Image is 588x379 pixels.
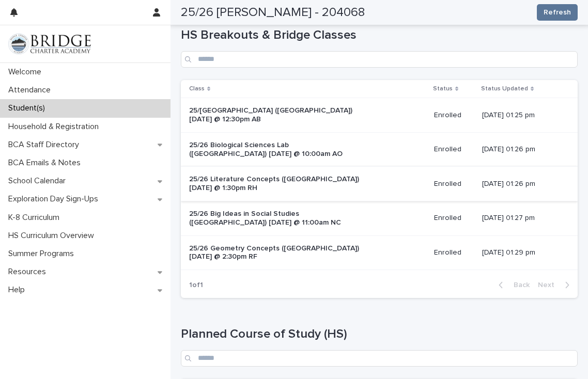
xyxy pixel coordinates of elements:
p: [DATE] 01:25 pm [482,111,561,120]
span: Next [538,281,561,289]
p: Household & Registration [4,122,107,132]
p: [DATE] 01:29 pm [482,248,561,257]
span: Back [507,281,530,289]
p: 25/26 Geometry Concepts ([GEOGRAPHIC_DATA]) [DATE] @ 2:30pm RF [189,244,361,262]
p: Enrolled [434,248,474,257]
p: School Calendar [4,176,74,186]
p: Resources [4,267,54,277]
h1: HS Breakouts & Bridge Classes [181,28,578,43]
p: 25/26 Biological Sciences Lab ([GEOGRAPHIC_DATA]) [DATE] @ 10:00am AO [189,141,361,159]
tr: 25/26 Geometry Concepts ([GEOGRAPHIC_DATA]) [DATE] @ 2:30pm RFEnrolled[DATE] 01:29 pm [181,235,578,270]
p: Welcome [4,67,50,77]
button: Back [490,280,534,290]
tr: 25/26 Big Ideas in Social Studies ([GEOGRAPHIC_DATA]) [DATE] @ 11:00am NCEnrolled[DATE] 01:27 pm [181,201,578,235]
p: Summer Programs [4,249,82,259]
p: 25/26 Literature Concepts ([GEOGRAPHIC_DATA]) [DATE] @ 1:30pm RH [189,175,361,193]
p: Status Updated [481,83,528,94]
tr: 25/[GEOGRAPHIC_DATA] ([GEOGRAPHIC_DATA]) [DATE] @ 12:30pm ABEnrolled[DATE] 01:25 pm [181,98,578,133]
p: [DATE] 01:26 pm [482,145,561,154]
p: BCA Staff Directory [4,140,87,150]
p: 25/26 Big Ideas in Social Studies ([GEOGRAPHIC_DATA]) [DATE] @ 11:00am NC [189,210,361,227]
p: Student(s) [4,103,53,113]
p: Class [189,83,205,94]
input: Search [181,350,578,367]
p: Enrolled [434,214,474,223]
button: Next [534,280,578,290]
p: Enrolled [434,111,474,120]
p: Help [4,285,33,295]
p: Enrolled [434,145,474,154]
img: V1C1m3IdTEidaUdm9Hs0 [8,34,91,54]
tr: 25/26 Literature Concepts ([GEOGRAPHIC_DATA]) [DATE] @ 1:30pm RHEnrolled[DATE] 01:26 pm [181,167,578,201]
p: Attendance [4,85,59,95]
tr: 25/26 Biological Sciences Lab ([GEOGRAPHIC_DATA]) [DATE] @ 10:00am AOEnrolled[DATE] 01:26 pm [181,132,578,167]
p: BCA Emails & Notes [4,158,89,168]
h2: 25/26 [PERSON_NAME] - 204068 [181,5,365,20]
p: 1 of 1 [181,273,211,298]
button: Refresh [537,4,578,21]
p: HS Curriculum Overview [4,231,102,241]
input: Search [181,51,578,68]
p: Exploration Day Sign-Ups [4,194,106,204]
h1: Planned Course of Study (HS) [181,327,578,342]
p: [DATE] 01:27 pm [482,214,561,223]
p: Enrolled [434,180,474,188]
span: Refresh [544,7,571,18]
p: K-8 Curriculum [4,213,68,223]
p: Status [433,83,453,94]
p: 25/[GEOGRAPHIC_DATA] ([GEOGRAPHIC_DATA]) [DATE] @ 12:30pm AB [189,106,361,124]
p: [DATE] 01:26 pm [482,180,561,188]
